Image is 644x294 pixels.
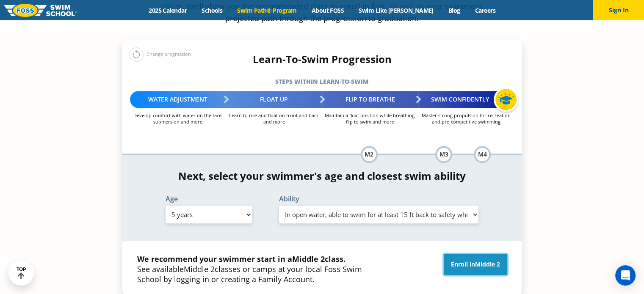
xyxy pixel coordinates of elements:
div: Change progression [129,47,191,62]
label: Age [166,195,252,202]
p: Master strong propulsion for recreation and pre-competitive swimming [418,112,514,125]
p: Learn to rise and float on front and back and more [226,112,322,125]
div: M3 [435,146,452,163]
a: Enroll inMiddle 2 [444,254,507,275]
p: Maintain a float position while breathing, flip to swim and more [322,112,418,125]
label: Ability [279,195,479,202]
strong: We recommend your swimmer start in a class. [137,254,345,264]
h5: Steps within Learn-to-Swim [122,76,522,88]
div: Water Adjustment [130,91,226,108]
h4: Learn-To-Swim Progression [122,53,522,65]
a: Careers [467,6,503,14]
div: Float Up [226,91,322,108]
p: Develop comfort with water on the face, submersion and more [130,112,226,125]
a: Swim Path® Program [230,6,304,14]
h4: Next, select your swimmer's age and closest swim ability [122,170,522,182]
div: TOP [17,267,26,280]
img: FOSS Swim School Logo [4,4,77,17]
div: M4 [474,146,491,163]
span: Middle 2 [184,264,215,274]
div: Open Intercom Messenger [615,265,636,286]
div: M2 [361,146,378,163]
p: See available classes or camps at your local Foss Swim School by logging in or creating a Family ... [137,254,381,284]
a: Swim Like [PERSON_NAME] [351,6,441,14]
div: Swim Confidently [418,91,514,108]
span: Middle 2 [475,260,500,268]
a: 2025 Calendar [141,6,194,14]
a: About FOSS [304,6,351,14]
a: Schools [194,6,230,14]
span: Middle 2 [292,254,325,264]
div: Flip to Breathe [322,91,418,108]
a: Blog [441,6,467,14]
